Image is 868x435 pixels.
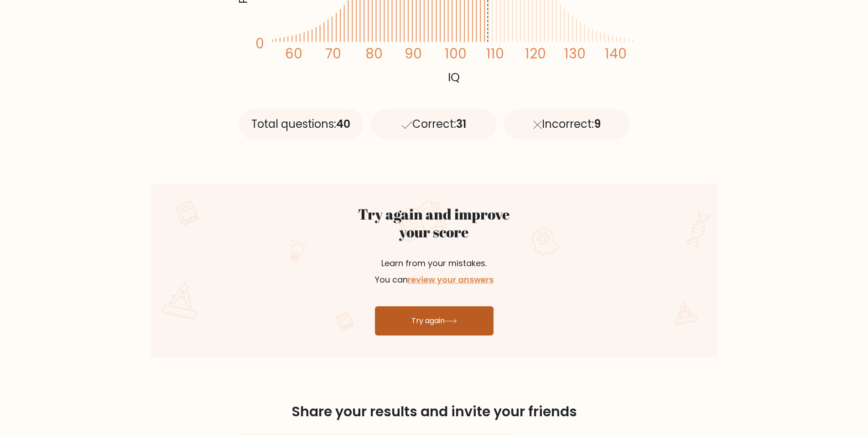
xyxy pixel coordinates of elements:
tspan: 130 [564,44,586,63]
div: Incorrect: [504,109,630,140]
h2: Try again and improve your score [326,205,543,241]
tspan: 90 [405,44,422,63]
a: Try again [375,306,494,335]
tspan: 80 [365,44,382,63]
span: 9 [594,116,601,131]
span: Share your results and invite your friends [291,402,577,421]
tspan: IQ [448,69,460,85]
tspan: 110 [486,44,504,63]
tspan: 100 [445,44,467,63]
div: Total questions: [238,109,364,140]
p: Learn from your mistakes. You can [326,244,543,299]
tspan: 120 [525,44,546,63]
span: 40 [336,116,350,131]
tspan: 70 [325,44,341,63]
span: 31 [456,116,466,131]
div: Correct: [371,109,497,140]
tspan: 60 [285,44,302,63]
tspan: 0 [255,35,264,53]
a: review your answers [408,274,494,285]
tspan: 140 [605,44,627,63]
